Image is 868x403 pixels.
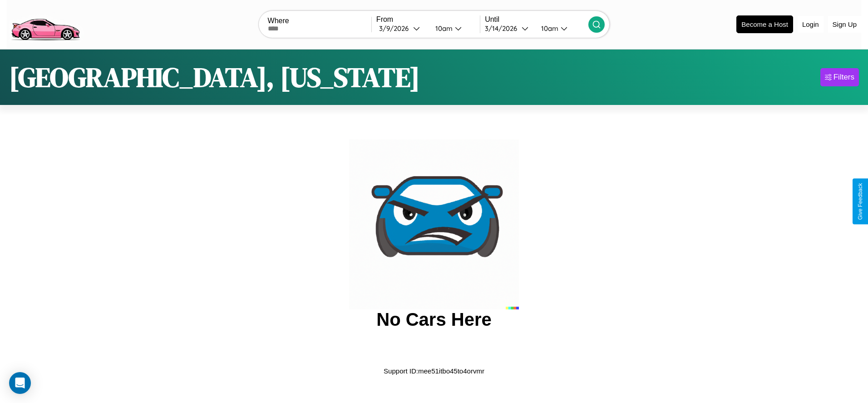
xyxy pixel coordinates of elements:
div: 10am [431,24,455,33]
label: Until [485,15,588,24]
button: Become a Host [736,15,793,33]
button: Login [798,16,824,33]
label: Where [268,17,371,25]
button: 10am [534,24,588,33]
div: Open Intercom Messenger [9,372,31,394]
h1: [GEOGRAPHIC_DATA], [US_STATE] [9,59,420,96]
button: 10am [428,24,480,33]
div: 10am [537,24,561,33]
h2: No Cars Here [376,309,491,330]
button: Sign Up [828,16,861,33]
label: From [376,15,480,24]
div: 3 / 9 / 2026 [379,24,413,33]
div: 3 / 14 / 2026 [485,24,522,33]
p: Support ID: mee51itbo45to4orvmr [384,365,484,377]
img: car [349,139,519,309]
button: Filters [820,68,859,86]
button: 3/9/2026 [376,24,428,33]
div: Filters [833,73,854,82]
img: logo [7,5,84,43]
div: Give Feedback [857,183,863,220]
